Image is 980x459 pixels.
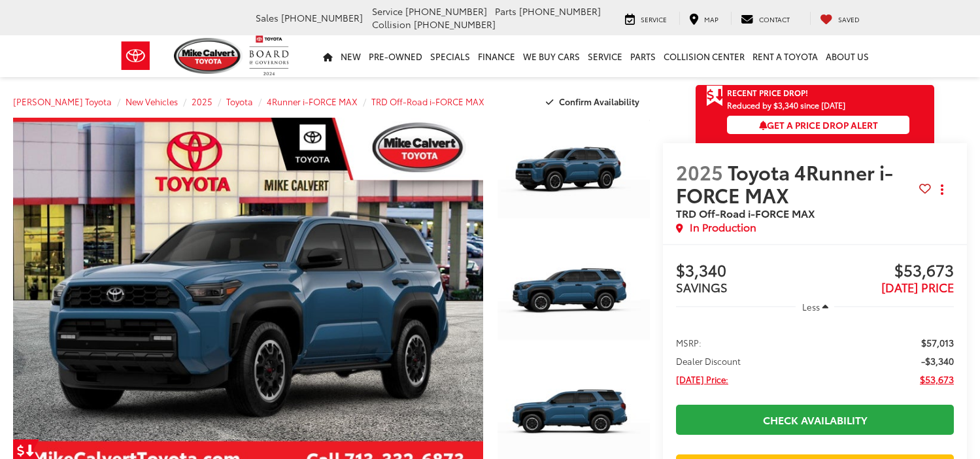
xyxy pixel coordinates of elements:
[731,12,800,25] a: Contact
[174,38,243,74] img: Mike Calvert Toyota
[796,295,835,318] button: Less
[706,85,723,107] span: Get Price Drop Alert
[414,18,496,31] span: [PHONE_NUMBER]
[676,405,954,434] a: Check Availability
[676,158,723,186] span: 2025
[676,279,728,296] span: SAVINGS
[676,373,728,386] span: [DATE] Price:
[226,95,253,107] a: Toyota
[815,262,954,281] span: $53,673
[519,5,601,18] span: [PHONE_NUMBER]
[727,101,909,109] span: Reduced by $3,340 since [DATE]
[495,5,516,18] span: Parts
[267,95,358,107] a: 4Runner i-FORCE MAX
[615,12,677,25] a: Service
[676,158,893,209] span: Toyota 4Runner i-FORCE MAX
[192,95,212,107] a: 2025
[256,11,279,24] span: Sales
[676,205,815,220] span: TRD Off-Road i-FORCE MAX
[426,35,474,77] a: Specials
[584,35,626,77] a: Service
[838,14,860,24] span: Saved
[749,35,822,77] a: Rent a Toyota
[802,301,820,313] span: Less
[704,14,718,24] span: Map
[676,262,815,281] span: $3,340
[498,239,650,354] a: Expand Photo 2
[519,35,584,77] a: WE BUY CARS
[822,35,873,77] a: About Us
[337,35,365,77] a: New
[474,35,519,77] a: Finance
[690,220,756,235] span: In Production
[496,116,652,233] img: 2025 Toyota 4Runner i-FORCE MAX TRD Off-Road i-FORCE MAX
[676,336,701,349] span: MSRP:
[111,35,160,77] img: Toyota
[498,118,650,232] a: Expand Photo 1
[921,354,954,367] span: -$3,340
[641,14,667,24] span: Service
[759,14,790,24] span: Contact
[727,87,808,98] span: Recent Price Drop!
[319,35,337,77] a: Home
[372,5,403,18] span: Service
[405,5,487,18] span: [PHONE_NUMBER]
[539,90,651,113] button: Confirm Availability
[676,354,741,367] span: Dealer Discount
[679,12,728,25] a: Map
[660,35,749,77] a: Collision Center
[696,85,934,101] a: Get Price Drop Alert Recent Price Drop!
[941,184,943,195] span: dropdown dots
[626,35,660,77] a: Parts
[920,373,954,386] span: $53,673
[931,178,954,201] button: Actions
[496,238,652,355] img: 2025 Toyota 4Runner i-FORCE MAX TRD Off-Road i-FORCE MAX
[126,95,178,107] a: New Vehicles
[881,279,954,296] span: [DATE] PRICE
[559,95,639,107] span: Confirm Availability
[372,18,411,31] span: Collision
[13,95,112,107] a: [PERSON_NAME] Toyota
[759,118,878,131] span: Get a Price Drop Alert
[365,35,426,77] a: Pre-Owned
[281,11,363,24] span: [PHONE_NUMBER]
[921,336,954,349] span: $57,013
[810,12,870,25] a: My Saved Vehicles
[371,95,484,107] a: TRD Off-Road i-FORCE MAX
